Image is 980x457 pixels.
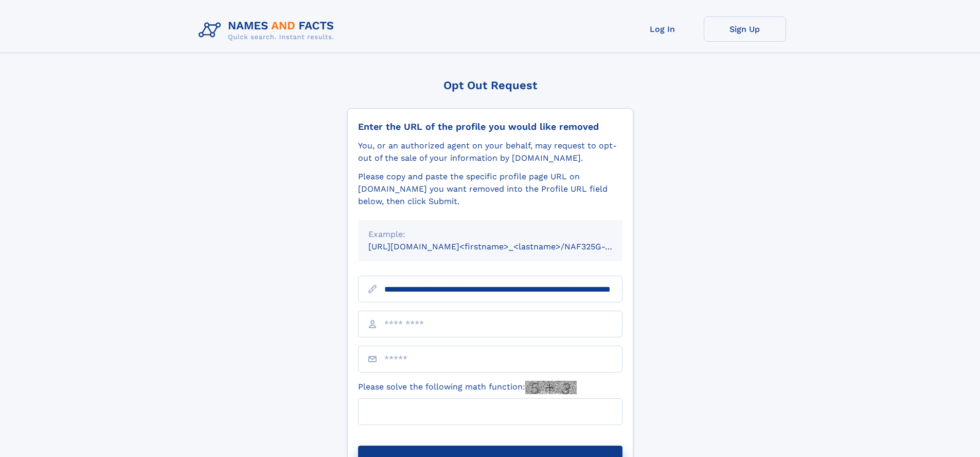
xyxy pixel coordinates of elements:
[358,140,622,164] div: You, or an authorized agent on your behalf, may request to opt-out of the sale of your informatio...
[194,16,343,44] img: Logo Names and Facts
[621,16,704,42] a: Log In
[358,381,577,394] label: Please solve the following math function:
[368,242,642,251] small: [URL][DOMAIN_NAME]<firstname>_<lastname>/NAF325G-xxxxxxxx
[347,79,633,92] div: Opt Out Request
[358,171,622,208] div: Please copy and paste the specific profile page URL on [DOMAIN_NAME] you want removed into the Pr...
[358,121,622,132] div: Enter the URL of the profile you would like removed
[704,16,786,42] a: Sign Up
[368,228,612,241] div: Example:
